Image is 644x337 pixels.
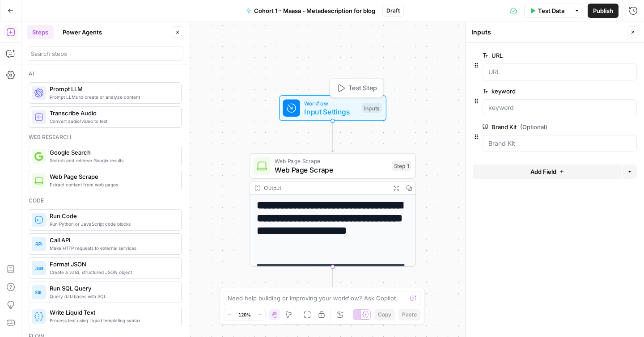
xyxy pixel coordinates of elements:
[50,84,174,93] span: Prompt LLM
[374,309,395,320] button: Copy
[275,164,387,175] span: Web Page Scrape
[50,244,174,252] span: Make HTTP requests to external services
[241,4,381,18] button: Cohort 1 - Maasa - Metadescription for blog
[50,118,174,125] span: Convert audio/video to text
[304,99,357,107] span: Workflow
[254,6,375,15] span: Cohort 1 - Maasa - Metadescription for blog
[250,299,416,325] div: Single OutputOutputEnd
[50,220,174,227] span: Run Python or JavaScript code blocks
[50,260,174,269] span: Format JSON
[483,51,586,60] label: URL
[275,157,387,165] span: Web Page Scrape
[50,148,174,157] span: Google Search
[392,161,411,171] div: Step 1
[50,211,174,220] span: Run Code
[471,28,491,37] textarea: Inputs
[538,6,564,15] span: Test Data
[50,93,174,101] span: Prompt LLMs to create or analyze content
[250,95,416,121] div: WorkflowInput SettingsInputsTest Step
[29,133,182,141] div: Web research
[530,167,556,176] span: Add Field
[50,109,174,118] span: Transcribe Audio
[402,311,417,319] span: Paste
[50,293,174,300] span: Query databases with SQL
[50,236,174,244] span: Call API
[331,121,334,152] g: Edge from start to step_1
[488,103,631,112] input: keyword
[29,197,182,205] div: Code
[50,269,174,276] span: Create a valid, structured JSON object
[50,157,174,164] span: Search and retrieve Google results
[593,6,613,15] span: Publish
[488,139,631,148] input: Brand Kit
[27,25,54,39] button: Steps
[362,103,381,113] div: Inputs
[398,309,420,320] button: Paste
[483,122,586,131] label: Brand Kit
[50,317,174,324] span: Process text using Liquid templating syntax
[386,7,400,15] span: Draft
[473,164,622,179] button: Add Field
[50,172,174,181] span: Web Page Scrape
[520,122,547,131] span: (Optional)
[238,311,251,318] span: 120%
[29,70,182,78] div: Ai
[488,67,631,76] input: URL
[264,184,386,192] div: Output
[524,4,570,18] button: Test Data
[50,181,174,188] span: Extract content from web pages
[588,4,619,18] button: Publish
[304,106,357,117] span: Input Settings
[50,284,174,293] span: Run SQL Query
[31,49,179,58] input: Search steps
[331,267,334,298] g: Edge from step_1 to end
[50,308,174,317] span: Write Liquid Text
[378,311,391,319] span: Copy
[57,25,107,39] button: Power Agents
[483,87,586,96] label: keyword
